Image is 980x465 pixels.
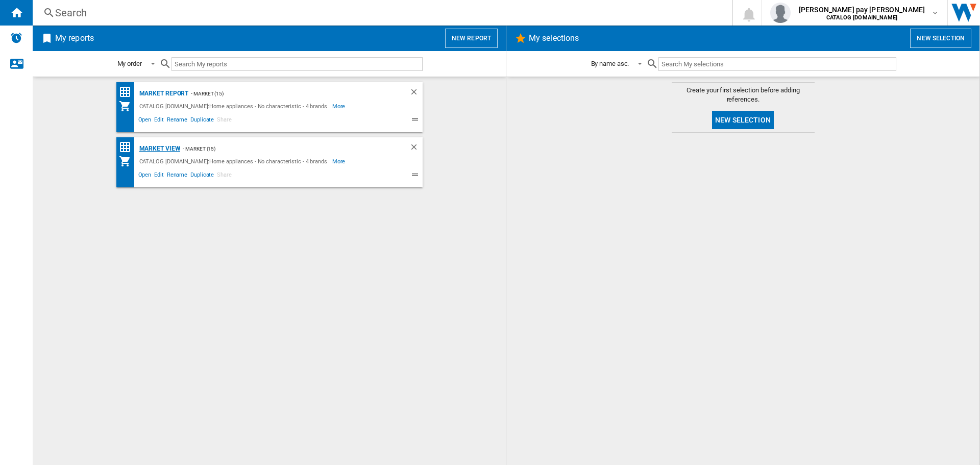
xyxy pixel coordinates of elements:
[137,155,332,167] div: CATALOG [DOMAIN_NAME]:Home appliances - No characteristic - 4 brands
[658,57,896,71] input: Search My selections
[215,115,233,127] span: Share
[332,155,347,167] span: More
[137,115,153,127] span: Open
[712,111,774,129] button: New selection
[165,170,189,182] span: Rename
[153,115,165,127] span: Edit
[137,100,332,112] div: CATALOG [DOMAIN_NAME]:Home appliances - No characteristic - 4 brands
[409,142,423,155] div: Delete
[188,87,388,100] div: - Market (15)
[799,5,925,15] span: [PERSON_NAME] pay [PERSON_NAME]
[591,60,629,67] div: By name asc.
[770,3,791,23] img: profile.jpg
[215,170,233,182] span: Share
[910,29,971,48] button: New selection
[137,87,189,100] div: Market Report
[165,115,189,127] span: Rename
[119,86,137,99] div: Price Matrix
[153,170,165,182] span: Edit
[445,29,498,48] button: New report
[117,60,142,67] div: My order
[672,86,815,104] span: Create your first selection before adding references.
[137,170,153,182] span: Open
[527,29,581,48] h2: My selections
[119,100,137,112] div: My Assortment
[119,155,137,167] div: My Assortment
[332,100,347,112] span: More
[180,142,388,155] div: - Market (15)
[826,14,897,21] b: CATALOG [DOMAIN_NAME]
[171,57,423,71] input: Search My reports
[137,142,181,155] div: Market view
[10,32,22,44] img: alerts-logo.svg
[55,6,705,20] div: Search
[53,29,96,48] h2: My reports
[189,115,215,127] span: Duplicate
[189,170,215,182] span: Duplicate
[409,87,423,100] div: Delete
[119,141,137,154] div: Price Matrix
